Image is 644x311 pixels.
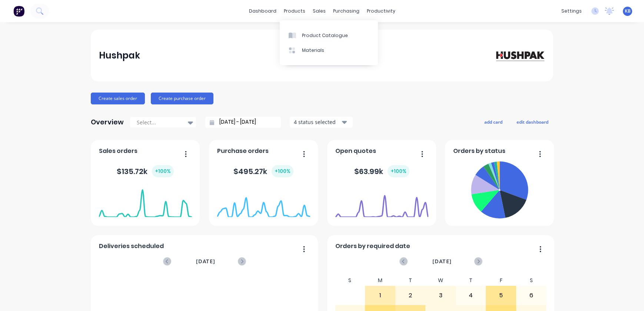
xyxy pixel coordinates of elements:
div: 1 [365,286,395,305]
span: KB [625,8,631,14]
div: T [395,275,426,286]
div: settings [558,6,585,17]
div: $ 495.27k [233,165,293,177]
div: Product Catalogue [302,32,348,39]
div: + 100 % [152,165,174,177]
span: Orders by status [453,147,505,155]
div: 2 [396,286,425,305]
button: edit dashboard [512,117,553,127]
div: S [335,275,365,286]
div: W [425,275,456,286]
div: 6 [517,286,546,305]
div: Overview [91,115,124,130]
button: Create sales order [91,93,145,104]
img: Factory [13,6,24,17]
div: 4 status selected [294,118,341,126]
div: sales [309,6,329,17]
div: T [456,275,486,286]
span: Open quotes [335,147,376,155]
div: M [365,275,395,286]
div: $ 135.72k [117,165,174,177]
div: 3 [426,286,455,305]
a: Materials [280,43,378,58]
div: Materials [302,47,324,54]
div: 5 [486,286,516,305]
div: + 100 % [272,165,293,177]
button: Create purchase order [151,93,213,104]
div: F [486,275,516,286]
div: $ 63.99k [354,165,409,177]
div: products [280,6,309,17]
span: Deliveries scheduled [99,242,164,251]
div: Hushpak [99,48,140,63]
span: [DATE] [432,257,452,265]
span: [DATE] [196,257,215,265]
a: dashboard [245,6,280,17]
button: 4 status selected [290,117,353,128]
span: Sales orders [99,147,137,155]
div: S [516,275,547,286]
div: + 100 % [388,165,409,177]
button: add card [479,117,507,127]
a: Product Catalogue [280,28,378,43]
img: Hushpak [493,49,545,62]
div: productivity [363,6,399,17]
div: 4 [456,286,486,305]
span: Purchase orders [217,147,269,155]
div: purchasing [329,6,363,17]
